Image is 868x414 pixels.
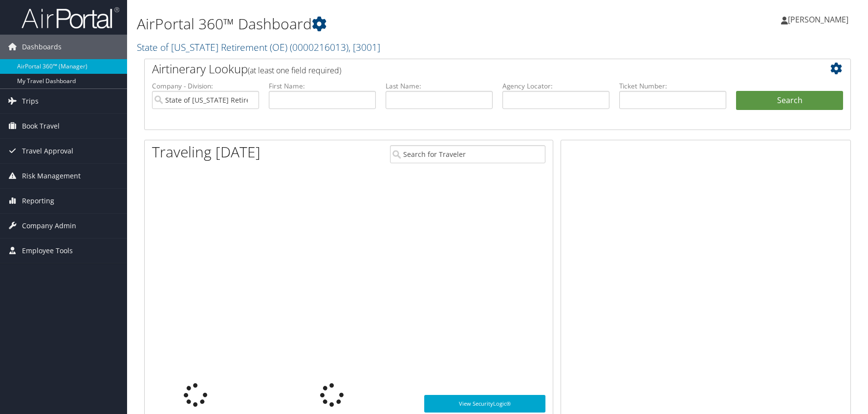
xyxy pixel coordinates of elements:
img: airportal-logo.png [22,6,119,29]
span: , [ 3001 ] [348,41,380,54]
span: Book Travel [22,114,60,138]
span: Risk Management [22,164,81,188]
span: Reporting [22,189,54,213]
a: State of [US_STATE] Retirement (OE) [137,41,380,54]
h2: Airtinerary Lookup [152,61,784,77]
h1: AirPortal 360™ Dashboard [137,14,618,34]
a: View SecurityLogic® [424,395,545,413]
span: Trips [22,89,39,113]
span: Dashboards [22,35,62,59]
span: ( 0000216013 ) [290,41,348,54]
label: First Name: [269,81,376,91]
input: Search for Traveler [390,145,545,163]
span: [PERSON_NAME] [788,14,848,25]
a: [PERSON_NAME] [781,5,858,34]
span: Travel Approval [22,139,73,163]
label: Company - Division: [152,81,259,91]
button: Search [736,91,843,110]
span: (at least one field required) [248,65,341,76]
h1: Traveling [DATE] [152,142,260,162]
label: Last Name: [386,81,493,91]
span: Company Admin [22,214,76,238]
span: Employee Tools [22,239,73,263]
label: Ticket Number: [619,81,726,91]
label: Agency Locator: [502,81,609,91]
